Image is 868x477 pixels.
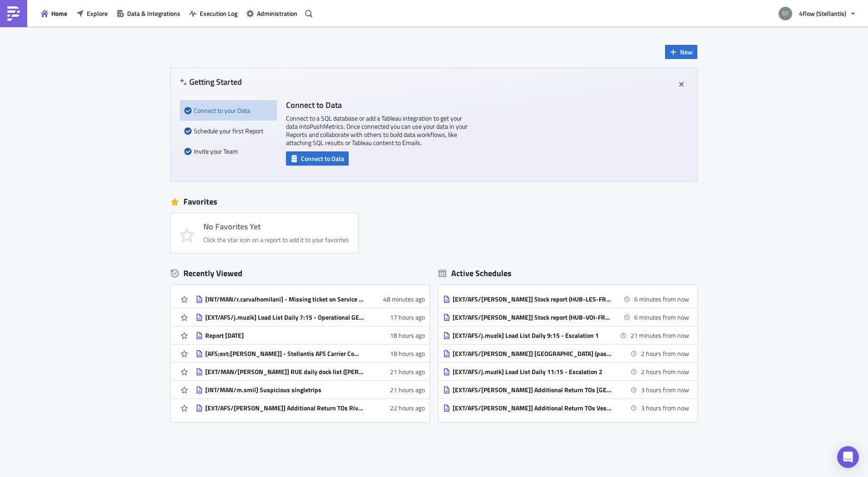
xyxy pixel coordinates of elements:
a: [EXT/AFS/[PERSON_NAME]] Additional Return TOs [GEOGRAPHIC_DATA]3 hours from now [443,381,689,399]
time: 2025-09-02 09:00 [634,294,689,304]
time: 2025-09-02 12:00 [641,385,689,394]
img: PushMetrics [6,6,21,21]
button: Execution Log [185,6,242,20]
h4: No Favorites Yet [203,222,349,231]
div: [EXT/AFS/[PERSON_NAME]] Additional Return TOs [GEOGRAPHIC_DATA] [453,386,612,394]
div: Invite your Team [184,141,272,161]
h4: Getting Started [180,77,242,87]
div: Report [DATE] [205,331,364,340]
a: Connect to Data [286,153,349,162]
time: 2025-09-02 11:00 [641,349,689,358]
p: Connect to a SQL database or add a Tableau integration to get your data into PushMetrics . Once c... [286,114,468,147]
div: [EXT/AFS/[PERSON_NAME]] Additional Return TOs Rivalta [205,404,364,412]
time: 2025-09-01T09:03:39Z [390,403,425,413]
span: Connect to Data [301,154,344,163]
div: Open Intercom Messenger [837,446,859,468]
a: [AFS;ext;[PERSON_NAME]] - Stellantis AFS Carrier Compliance Data DHL18 hours ago [196,345,425,362]
span: Execution Log [200,9,237,18]
a: [EXT/AFS/j.muzik] Load List Daily 9:15 - Escalation 121 minutes from now [443,326,689,344]
div: Recently Viewed [171,267,429,280]
button: Administration [242,6,302,20]
div: [INT/MAN/r.carvalhomilani] - Missing ticket on Service Level [205,295,364,303]
a: [INT/MAN/m.smil] Suspicious singletrips21 hours ago [196,381,425,399]
a: [EXT/AFS/[PERSON_NAME]] Stock report (HUB-VOI-FR23)6 minutes from now [443,308,689,326]
div: [INT/MAN/m.smil] Suspicious singletrips [205,386,364,394]
img: Avatar [778,6,793,21]
div: [EXT/AFS/j.muzik] Load List Daily 7:15 - Operational GEFCO FR [205,313,364,321]
button: Home [36,6,72,20]
time: 2025-09-02 09:00 [634,312,689,322]
button: Data & Integrations [112,6,185,20]
div: [EXT/AFS/[PERSON_NAME]] Stock report (HUB-VOI-FR23) [453,313,612,321]
a: Report [DATE]18 hours ago [196,326,425,344]
time: 2025-09-01T13:32:35Z [390,312,425,322]
div: [EXT/MAN/[PERSON_NAME]] RUE daily dock list ([PERSON_NAME] [205,368,364,376]
div: [EXT/AFS/[PERSON_NAME]] Additional Return TOs Vesoul (FR Hubs) [453,404,612,412]
a: [INT/MAN/r.carvalhomilani] - Missing ticket on Service Level48 minutes ago [196,290,425,308]
a: [EXT/AFS/[PERSON_NAME]] Stock report (HUB-LES-FR13)6 minutes from now [443,290,689,308]
div: [EXT/AFS/j.muzik] Load List Daily 11:15 - Escalation 2 [453,368,612,376]
div: Favorites [171,195,697,209]
span: 4flow (Stellantis) [799,9,846,18]
time: 2025-09-02 09:15 [631,331,689,340]
span: Administration [257,9,297,18]
div: Active Schedules [439,268,512,278]
div: Connect to your Data [184,100,272,121]
button: New [665,45,697,59]
time: 2025-09-02T06:05:44Z [383,294,425,304]
a: [EXT/AFS/j.muzik] Load List Daily 11:15 - Escalation 22 hours from now [443,363,689,380]
button: Connect to Data [286,151,349,165]
time: 2025-09-01T09:52:40Z [390,385,425,394]
time: 2025-09-02 12:00 [641,403,689,413]
time: 2025-09-01T12:52:10Z [390,331,425,340]
h4: Connect to Data [286,100,468,110]
button: Explore [72,6,112,20]
a: [EXT/AFS/[PERSON_NAME]] Additional Return TOs Rivalta22 hours ago [196,399,425,417]
time: 2025-09-01T09:54:47Z [390,367,425,376]
div: [AFS;ext;[PERSON_NAME]] - Stellantis AFS Carrier Compliance Data DHL [205,350,364,358]
span: Data & Integrations [127,9,180,18]
time: 2025-09-01T12:44:58Z [390,349,425,358]
div: Schedule your first Report [184,121,272,141]
a: [EXT/AFS/[PERSON_NAME]] [GEOGRAPHIC_DATA] (past 24h)2 hours from now [443,345,689,362]
span: New [680,47,693,57]
span: Explore [87,9,108,18]
a: [EXT/MAN/[PERSON_NAME]] RUE daily dock list ([PERSON_NAME]21 hours ago [196,363,425,380]
button: 4flow (Stellantis) [773,4,861,24]
div: [EXT/AFS/j.muzik] Load List Daily 9:15 - Escalation 1 [453,331,612,340]
a: [EXT/AFS/[PERSON_NAME]] Additional Return TOs Vesoul (FR Hubs)3 hours from now [443,399,689,417]
time: 2025-09-02 11:15 [641,367,689,376]
span: Home [51,9,67,18]
div: [EXT/AFS/[PERSON_NAME]] [GEOGRAPHIC_DATA] (past 24h) [453,350,612,358]
a: [EXT/AFS/j.muzik] Load List Daily 7:15 - Operational GEFCO FR17 hours ago [196,308,425,326]
div: [EXT/AFS/[PERSON_NAME]] Stock report (HUB-LES-FR13) [453,295,612,303]
div: Click the star icon on a report to add it to your favorites [203,236,349,244]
